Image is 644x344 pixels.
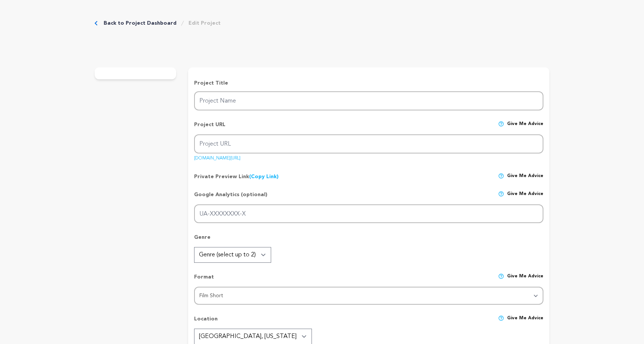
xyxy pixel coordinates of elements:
[498,173,504,179] img: help-circle.svg
[194,191,267,204] p: Google Analytics (optional)
[194,134,543,153] input: Project URL
[507,121,543,134] span: Give me advice
[194,91,543,110] input: Project Name
[194,153,240,161] a: [DOMAIN_NAME][URL]
[498,191,504,197] img: help-circle.svg
[194,121,226,134] p: Project URL
[194,204,543,223] input: UA-XXXXXXXX-X
[507,191,543,204] span: Give me advice
[498,273,504,279] img: help-circle.svg
[188,19,221,27] a: Edit Project
[104,19,177,27] a: Back to Project Dashboard
[194,173,279,180] p: Private Preview Link
[498,315,504,321] img: help-circle.svg
[249,174,279,179] a: (Copy Link)
[498,121,504,127] img: help-circle.svg
[194,79,543,87] p: Project Title
[95,19,221,27] div: Breadcrumb
[507,315,543,329] span: Give me advice
[194,273,214,287] p: Format
[507,173,543,180] span: Give me advice
[194,315,218,329] p: Location
[194,234,543,247] p: Genre
[507,273,543,287] span: Give me advice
